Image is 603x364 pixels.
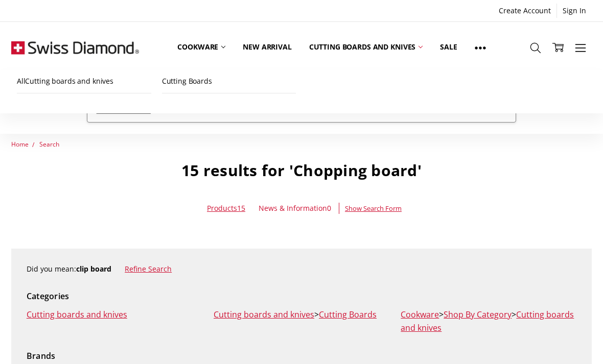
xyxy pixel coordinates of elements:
[169,25,234,70] a: Cookware
[493,4,556,18] a: Create Account
[327,203,331,213] span: 0
[300,25,432,70] a: Cutting boards and knives
[319,309,377,320] a: Cutting Boards
[27,309,127,320] a: Cutting boards and knives
[207,203,245,213] a: Products15
[11,161,591,180] h1: 15 results for 'Chopping board'
[444,309,512,320] a: Shop By Category
[557,4,592,18] a: Sign In
[208,308,395,322] li: >
[345,203,402,214] a: Show Search Form
[214,309,314,320] a: Cutting boards and knives
[237,203,245,213] span: 15
[234,25,300,70] a: New arrival
[395,308,582,334] li: > >
[27,290,576,303] h5: Categories
[431,25,466,70] a: Sale
[27,263,576,275] div: Did you mean:
[27,350,576,363] h5: Brands
[401,309,439,320] a: Cookware
[39,140,59,149] a: Search
[162,70,296,93] a: Cutting Boards
[125,264,172,274] a: Refine Search
[466,25,495,70] a: Show All
[11,140,29,149] a: Home
[259,203,331,214] a: News & Information0
[11,22,139,73] img: Free Shipping On Every Order
[345,203,402,214] span: Show Search Form
[76,264,111,274] strong: clip board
